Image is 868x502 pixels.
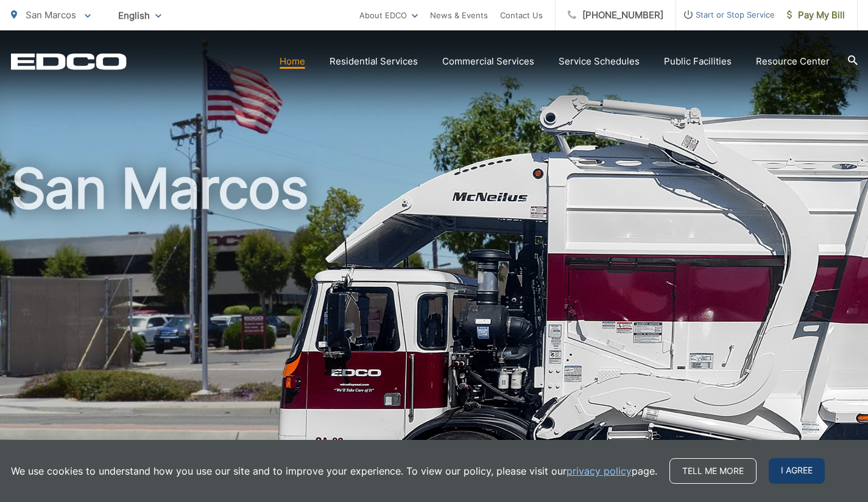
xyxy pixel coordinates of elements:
a: News & Events [430,8,488,23]
a: Resource Center [756,54,830,69]
a: Contact Us [500,8,543,23]
a: EDCD logo. Return to the homepage. [11,53,127,70]
span: I agree [769,458,825,484]
span: English [109,5,171,26]
a: Home [280,54,305,69]
a: Public Facilities [664,54,732,69]
p: We use cookies to understand how you use our site and to improve your experience. To view our pol... [11,464,657,478]
span: Pay My Bill [787,8,845,23]
a: privacy policy [566,464,632,478]
a: Service Schedules [559,54,640,69]
a: Tell me more [669,458,757,484]
a: Residential Services [330,54,418,69]
span: San Marcos [26,9,76,21]
a: Commercial Services [442,54,534,69]
a: About EDCO [359,8,418,23]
